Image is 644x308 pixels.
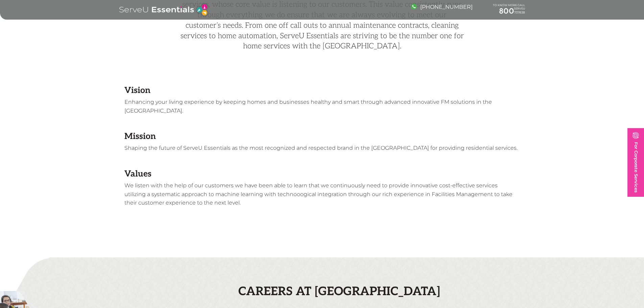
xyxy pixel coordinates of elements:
h3: Mission [124,131,520,141]
h3: Vision [124,85,520,95]
img: image [633,132,639,139]
p: Enhancing your living experience by keeping homes and businesses healthy and smart through advanc... [124,98,520,115]
h3: Values [124,169,520,179]
a: 800737838 [493,7,525,16]
img: logo [119,3,208,16]
p: Shaping the future of ServeU Essentials as the most recognized and respected brand in the [GEOGRA... [124,144,520,152]
span: 800 [499,6,514,16]
a: [PHONE_NUMBER] [411,4,473,10]
a: For Corporate Services [627,128,644,197]
p: We listen with the help of our customers we have been able to learn that we continuously need to ... [124,181,520,207]
img: image [411,4,417,9]
div: TO KNOW MORE CALL SERVEU [493,4,525,16]
h2: Careers at [GEOGRAPHIC_DATA] [154,284,525,299]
